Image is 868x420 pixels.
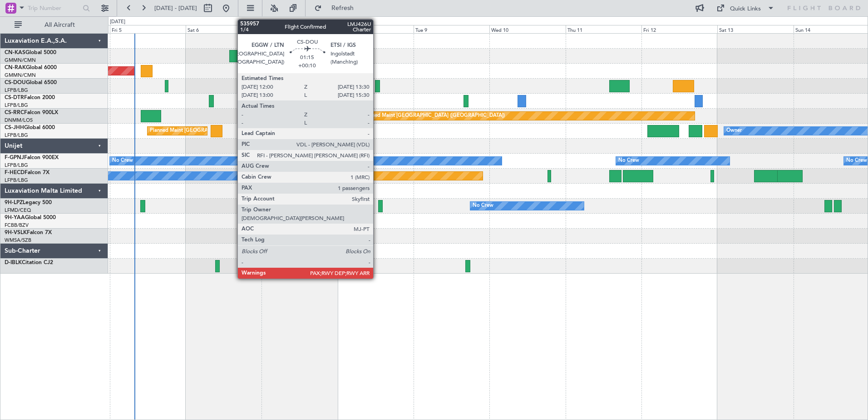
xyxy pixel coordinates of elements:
a: GMMN/CMN [5,57,36,64]
button: All Aircraft [10,18,99,32]
div: No Crew [846,154,867,168]
a: CS-RRCFalcon 900LX [5,110,58,115]
a: CS-DOUGlobal 6500 [5,80,57,85]
a: LFPB/LBG [5,102,28,109]
a: LFPB/LBG [5,162,28,169]
div: Wed 10 [489,25,565,33]
div: Fri 5 [110,25,186,33]
span: CS-DTR [5,95,24,100]
div: Thu 11 [566,25,641,33]
div: Tue 9 [414,25,489,33]
div: No Crew [618,154,639,168]
div: Sun 7 [261,25,337,33]
span: F-HECD [5,170,25,175]
div: Sat 13 [717,25,793,33]
div: [DATE] [110,18,125,26]
div: Mon 8 [338,25,414,33]
span: 9H-YAA [5,215,25,220]
div: No Crew [473,199,493,213]
input: Trip Number [28,1,80,15]
a: DNMM/LOS [5,117,33,124]
span: CS-DOU [5,80,26,85]
span: CN-RAK [5,65,26,70]
div: Planned Maint [GEOGRAPHIC_DATA] ([GEOGRAPHIC_DATA]) [362,109,505,123]
a: CN-RAKGlobal 6000 [5,65,57,70]
span: CS-JHH [5,125,24,130]
a: 9H-VSLKFalcon 7X [5,230,52,235]
div: Owner [726,124,742,138]
span: D-IBLK [5,260,22,265]
div: Planned Maint [GEOGRAPHIC_DATA] ([GEOGRAPHIC_DATA]) [150,124,293,138]
span: F-GPNJ [5,155,24,160]
a: 9H-YAAGlobal 5000 [5,215,56,220]
div: Quick Links [730,5,761,14]
a: D-IBLKCitation CJ2 [5,260,53,265]
span: 9H-VSLK [5,230,27,235]
div: No Crew [112,154,133,168]
div: Sat 6 [186,25,261,33]
a: LFPB/LBG [5,177,28,184]
span: CN-KAS [5,50,25,55]
span: 9H-LPZ [5,200,23,205]
a: CS-JHHGlobal 6000 [5,125,55,130]
a: CS-DTRFalcon 2000 [5,95,55,100]
a: F-HECDFalcon 7X [5,170,49,175]
span: CS-RRC [5,110,24,115]
a: 9H-LPZLegacy 500 [5,200,52,205]
div: Fri 12 [641,25,717,33]
span: Refresh [324,5,362,11]
a: GMMN/CMN [5,72,36,79]
span: All Aircraft [24,22,96,28]
button: Refresh [310,1,365,15]
a: LFPB/LBG [5,132,28,139]
a: LFMD/CEQ [5,207,31,214]
a: LFPB/LBG [5,87,28,94]
a: FCBB/BZV [5,222,29,229]
a: WMSA/SZB [5,237,31,244]
div: Planned Maint [GEOGRAPHIC_DATA] ([GEOGRAPHIC_DATA]) [359,79,502,93]
a: F-GPNJFalcon 900EX [5,155,59,160]
span: [DATE] - [DATE] [154,4,197,12]
button: Quick Links [712,1,779,15]
a: CN-KASGlobal 5000 [5,50,56,55]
